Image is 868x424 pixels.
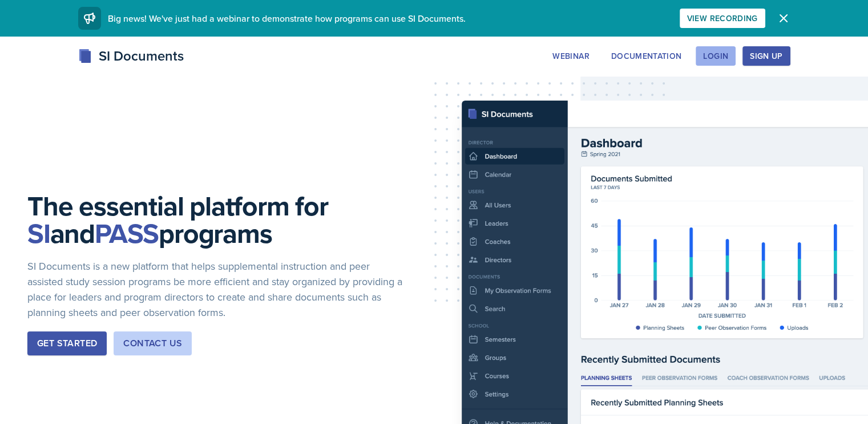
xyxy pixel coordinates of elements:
[27,331,107,355] button: Get Started
[750,51,782,61] div: Sign Up
[604,46,689,66] button: Documentation
[37,337,97,350] div: Get Started
[611,51,682,61] div: Documentation
[114,331,192,355] button: Contact Us
[123,337,182,350] div: Contact Us
[108,12,466,25] span: Big news! We've just had a webinar to demonstrate how programs can use SI Documents.
[545,46,596,66] button: Webinar
[742,46,790,66] button: Sign Up
[78,46,184,66] div: SI Documents
[552,51,589,61] div: Webinar
[687,14,758,23] div: View Recording
[680,9,765,28] button: View Recording
[703,51,728,61] div: Login
[696,46,736,66] button: Login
